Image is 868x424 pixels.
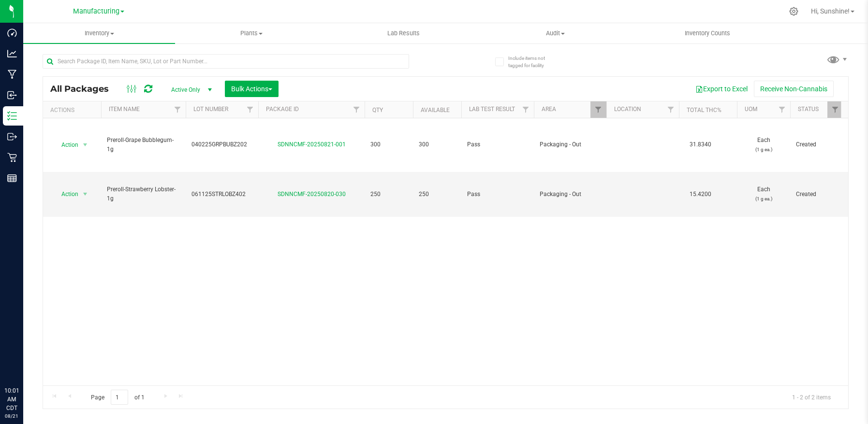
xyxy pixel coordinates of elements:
a: Area [542,106,556,113]
span: Lab Results [374,29,433,38]
p: (1 g ea.) [743,145,784,154]
span: Page of 1 [83,390,152,405]
input: Search Package ID, Item Name, SKU, Lot or Part Number... [43,54,409,69]
a: Filter [518,101,534,118]
span: Action [53,138,79,152]
span: Audit [480,29,631,38]
a: Filter [170,101,186,118]
a: Total THC% [687,107,721,113]
span: 15.4200 [685,187,716,201]
span: Preroll-Strawberry Lobster-1g [107,185,180,203]
a: Filter [827,101,843,118]
span: Packaging - Out [540,140,601,149]
span: All Packages [50,84,118,94]
span: Each [743,185,784,203]
a: Lot Number [193,106,228,113]
button: Export to Excel [689,81,754,97]
a: Status [798,106,819,113]
span: Pass [467,190,528,199]
inline-svg: Analytics [7,49,17,58]
button: Receive Non-Cannabis [754,81,834,97]
span: Each [743,136,784,154]
a: SDNNCMF-20250821-001 [278,141,346,148]
a: Location [614,106,641,113]
a: Lab Test Result [469,106,515,113]
div: Actions [50,107,97,113]
div: Manage settings [788,7,800,16]
span: 31.8340 [685,138,716,152]
inline-svg: Manufacturing [7,70,17,79]
a: Lab Results [327,23,479,43]
a: SDNNCMF-20250820-030 [278,191,346,198]
a: Plants [175,23,327,43]
span: Created [796,190,838,199]
span: Hi, Sunshine! [811,7,850,15]
a: Inventory Counts [632,23,783,43]
span: select [79,187,91,201]
inline-svg: Inventory [7,111,17,121]
span: Packaging - Out [540,190,601,199]
iframe: Resource center unread badge [29,345,40,357]
span: Pass [467,140,528,149]
span: Action [53,187,79,201]
button: Bulk Actions [225,81,279,97]
span: 300 [419,140,456,149]
input: 1 [111,390,128,405]
inline-svg: Inbound [7,90,17,100]
span: 040225GRPBUBZ202 [191,140,252,149]
a: Filter [663,101,679,118]
p: 10:01 AM CDT [4,386,19,412]
inline-svg: Outbound [7,132,17,141]
a: Audit [479,23,631,43]
span: 250 [370,190,407,199]
a: Filter [242,101,258,118]
span: Include items not tagged for facility [508,55,557,69]
a: Filter [774,101,790,118]
a: Filter [349,101,365,118]
iframe: Resource center [10,347,39,376]
span: Created [796,140,838,149]
p: 08/21 [4,412,19,420]
span: 1 - 2 of 2 items [784,390,839,404]
a: Package ID [266,106,299,113]
p: (1 g ea.) [743,194,784,203]
span: Inventory Counts [672,29,743,38]
span: select [79,138,91,152]
a: Available [421,107,450,113]
a: Filter [590,101,606,118]
a: UOM [745,106,757,113]
span: 300 [370,140,407,149]
span: 061125STRLOBZ402 [191,190,252,199]
span: Manufacturing [73,7,119,15]
a: Qty [372,107,383,113]
inline-svg: Reports [7,173,17,183]
span: 250 [419,190,456,199]
span: Bulk Actions [231,85,272,93]
inline-svg: Retail [7,153,17,162]
span: Inventory [23,29,175,38]
a: Item Name [109,106,140,113]
span: Preroll-Grape Bubblegum-1g [107,136,180,154]
a: Inventory [23,23,175,43]
span: Plants [176,29,326,38]
inline-svg: Dashboard [7,28,17,38]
